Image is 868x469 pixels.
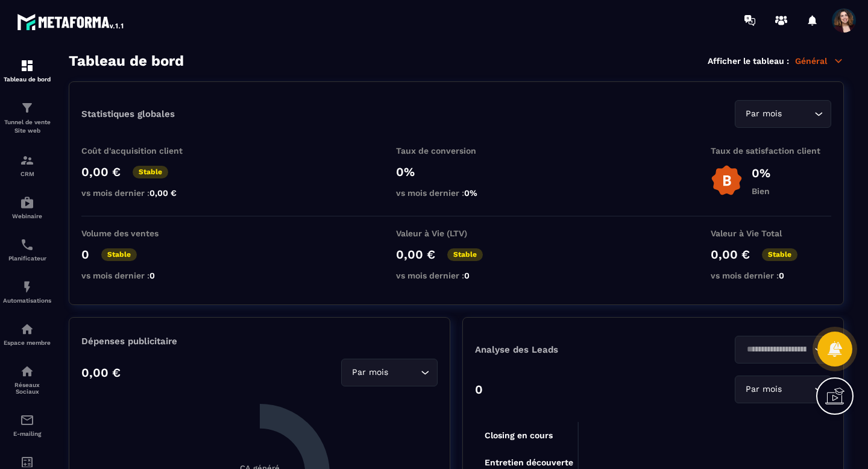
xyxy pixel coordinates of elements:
[743,107,784,121] span: Par mois
[784,383,811,396] input: Search for option
[3,382,51,395] p: Réseaux Sociaux
[485,458,573,467] tspan: Entretien découverte
[3,76,51,83] p: Tableau de bord
[3,355,51,404] a: social-networksocial-networkRéseaux Sociaux
[341,359,438,386] div: Search for option
[17,11,125,33] img: logo
[396,165,517,179] p: 0%
[475,344,653,355] p: Analyse des Leads
[20,238,34,252] img: scheduler
[3,404,51,446] a: emailemailE-mailing
[20,101,34,115] img: formation
[101,248,137,261] p: Stable
[3,255,51,262] p: Planificateur
[133,166,168,178] p: Stable
[3,92,51,144] a: formationformationTunnel de vente Site web
[708,56,789,66] p: Afficher le tableau :
[81,146,202,156] p: Coût d'acquisition client
[711,247,750,262] p: 0,00 €
[20,364,34,379] img: social-network
[752,166,770,180] p: 0%
[81,271,202,280] p: vs mois dernier :
[784,107,811,121] input: Search for option
[396,247,435,262] p: 0,00 €
[475,382,483,397] p: 0
[3,228,51,271] a: schedulerschedulerPlanificateur
[735,336,831,364] div: Search for option
[149,188,177,198] span: 0,00 €
[81,165,121,179] p: 0,00 €
[711,165,743,197] img: b-badge-o.b3b20ee6.svg
[3,313,51,355] a: automationsautomationsEspace membre
[711,146,831,156] p: Taux de satisfaction client
[349,366,391,379] span: Par mois
[762,248,797,261] p: Stable
[20,153,34,168] img: formation
[464,188,477,198] span: 0%
[735,376,831,403] div: Search for option
[81,336,438,347] p: Dépenses publicitaire
[3,144,51,186] a: formationformationCRM
[3,430,51,437] p: E-mailing
[149,271,155,280] span: 0
[81,247,89,262] p: 0
[3,186,51,228] a: automationsautomationsWebinaire
[3,213,51,219] p: Webinaire
[81,228,202,238] p: Volume des ventes
[743,383,784,396] span: Par mois
[3,339,51,346] p: Espace membre
[396,188,517,198] p: vs mois dernier :
[3,171,51,177] p: CRM
[391,366,418,379] input: Search for option
[69,52,184,69] h3: Tableau de bord
[743,343,811,356] input: Search for option
[81,188,202,198] p: vs mois dernier :
[3,49,51,92] a: formationformationTableau de bord
[81,365,121,380] p: 0,00 €
[447,248,483,261] p: Stable
[779,271,784,280] span: 0
[735,100,831,128] div: Search for option
[20,322,34,336] img: automations
[485,430,553,441] tspan: Closing en cours
[20,280,34,294] img: automations
[396,228,517,238] p: Valeur à Vie (LTV)
[711,271,831,280] p: vs mois dernier :
[20,413,34,427] img: email
[81,109,175,119] p: Statistiques globales
[396,146,517,156] p: Taux de conversion
[20,58,34,73] img: formation
[20,195,34,210] img: automations
[795,55,844,66] p: Général
[3,118,51,135] p: Tunnel de vente Site web
[711,228,831,238] p: Valeur à Vie Total
[752,186,770,196] p: Bien
[396,271,517,280] p: vs mois dernier :
[464,271,470,280] span: 0
[3,271,51,313] a: automationsautomationsAutomatisations
[3,297,51,304] p: Automatisations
